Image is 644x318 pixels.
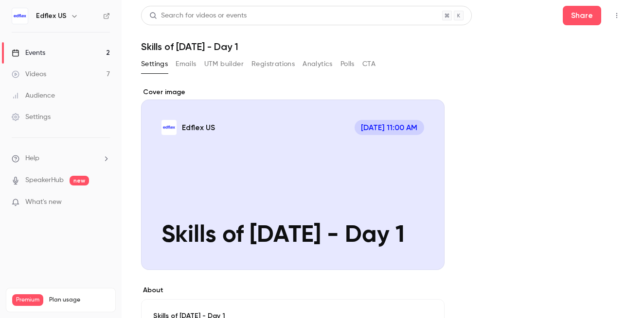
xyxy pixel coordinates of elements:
[362,56,376,72] button: CTA
[176,56,196,72] button: Emails
[12,153,110,164] li: help-dropdown-opener
[149,11,247,21] div: Search for videos or events
[141,87,445,97] label: Cover image
[12,294,43,306] span: Premium
[12,91,55,100] div: Audience
[12,112,51,122] div: Settings
[25,197,62,207] span: What's new
[251,56,295,72] button: Registrations
[141,41,625,52] h1: Skills of [DATE] - Day 1
[141,87,445,270] section: Cover image
[340,56,355,72] button: Polls
[70,176,89,185] span: new
[25,175,64,185] a: SpeakerHub
[12,48,45,58] div: Events
[12,69,46,79] div: Videos
[12,8,28,24] img: Edflex US
[36,11,67,21] h6: Edflex US
[563,6,601,25] button: Share
[141,56,168,72] button: Settings
[303,56,333,72] button: Analytics
[98,198,110,207] iframe: Noticeable Trigger
[204,56,244,72] button: UTM builder
[25,153,39,164] span: Help
[49,296,109,304] span: Plan usage
[141,285,445,295] label: About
